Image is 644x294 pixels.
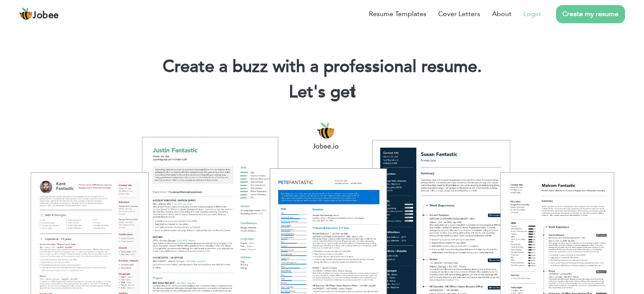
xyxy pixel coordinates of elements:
[330,80,356,104] span: get
[438,9,480,19] a: Cover Letters
[369,9,426,19] a: Resume Templates
[352,80,356,104] span: |
[492,9,511,19] a: About
[13,56,631,78] h1: Create a buzz with a professional resume.
[33,11,59,20] span: Jobee
[19,7,33,21] img: jobee.io
[13,81,631,103] h2: Let's
[556,5,625,23] a: Create my resume
[523,9,541,19] a: Login
[19,7,59,21] a: Jobee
